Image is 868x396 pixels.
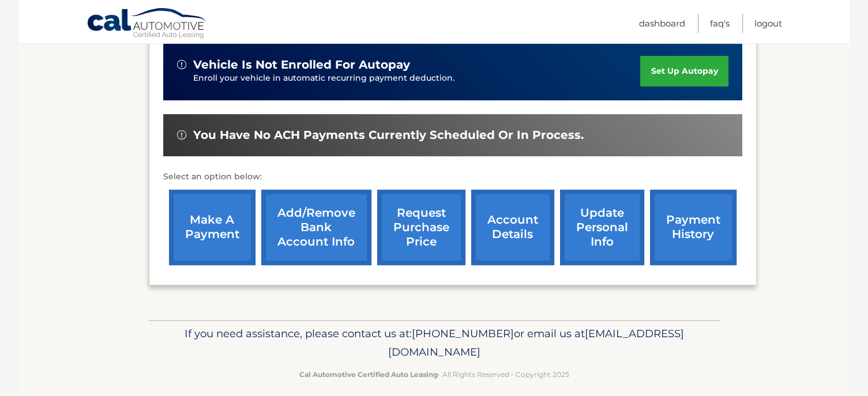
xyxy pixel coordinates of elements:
[377,190,465,265] a: request purchase price
[193,128,584,142] span: You have no ACH payments currently scheduled or in process.
[156,368,712,380] p: - All Rights Reserved - Copyright 2025
[177,60,186,69] img: alert-white.svg
[299,370,438,379] strong: Cal Automotive Certified Auto Leasing
[156,325,712,361] p: If you need assistance, please contact us at: or email us at
[177,130,186,139] img: alert-white.svg
[412,327,514,340] span: [PHONE_NUMBER]
[471,190,554,265] a: account details
[754,14,782,33] a: Logout
[261,190,371,265] a: Add/Remove bank account info
[87,7,208,41] a: Cal Automotive
[193,72,641,85] p: Enroll your vehicle in automatic recurring payment deduction.
[650,190,737,265] a: payment history
[193,58,410,72] span: vehicle is not enrolled for autopay
[169,190,255,265] a: make a payment
[163,170,742,184] p: Select an option below:
[710,14,730,33] a: FAQ's
[560,190,644,265] a: update personal info
[640,56,728,86] a: set up autopay
[639,14,685,33] a: Dashboard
